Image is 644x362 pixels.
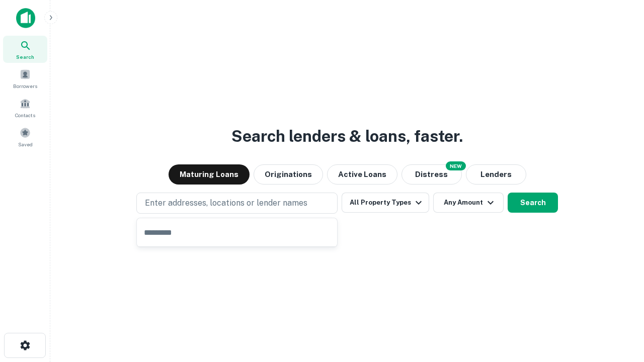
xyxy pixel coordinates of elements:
button: Any Amount [433,193,504,213]
div: NEW [446,161,466,170]
span: Search [16,53,34,61]
button: Maturing Loans [169,164,250,185]
span: Saved [18,140,33,148]
a: Saved [3,123,47,150]
a: Borrowers [3,65,47,92]
a: Search [3,36,47,63]
span: Borrowers [13,82,37,90]
a: Contacts [3,94,47,121]
p: Enter addresses, locations or lender names [145,197,307,209]
button: Originations [254,164,323,185]
button: All Property Types [342,193,429,213]
button: Lenders [466,164,526,185]
button: Enter addresses, locations or lender names [136,193,338,214]
button: Active Loans [327,164,397,185]
button: Search distressed loans with lien and other non-mortgage details. [401,164,462,185]
button: Search [508,193,558,213]
img: capitalize-icon.png [16,8,35,28]
iframe: Chat Widget [594,282,644,330]
span: Contacts [15,111,35,119]
h3: Search lenders & loans, faster. [231,124,463,148]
